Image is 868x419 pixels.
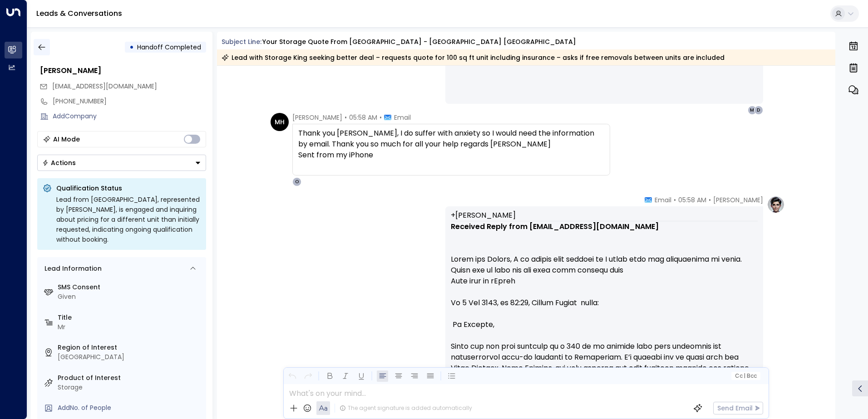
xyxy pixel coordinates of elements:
div: Your storage quote from [GEOGRAPHIC_DATA] - [GEOGRAPHIC_DATA] [GEOGRAPHIC_DATA] [262,37,576,47]
div: Button group with a nested menu [37,155,206,171]
span: Cc Bcc [735,373,756,379]
span: mick281161@aol.com [52,82,157,91]
img: profile-logo.png [767,195,785,214]
span: • [345,113,347,122]
div: O [292,177,301,186]
div: [PHONE_NUMBER] [53,97,206,106]
label: Product of Interest [58,373,202,383]
span: Email [655,195,671,205]
div: M [748,106,757,115]
span: [PERSON_NAME] [292,113,342,122]
a: Leads & Conversations [36,8,122,19]
p: +[PERSON_NAME] [451,210,758,221]
span: Handoff Completed [137,43,201,52]
span: • [674,195,676,205]
span: [EMAIL_ADDRESS][DOMAIN_NAME] [52,82,157,91]
div: Lead from [GEOGRAPHIC_DATA], represented by [PERSON_NAME], is engaged and inquiring about pricing... [56,195,201,244]
div: Actions [42,159,76,167]
div: Given [58,292,202,302]
span: Subject Line: [222,37,261,46]
span: 05:58 AM [349,113,377,122]
div: • [129,39,134,55]
span: Email [394,113,411,122]
button: Actions [37,155,206,171]
div: [GEOGRAPHIC_DATA] [58,352,202,362]
div: AI Mode [53,135,80,144]
strong: Received Reply from [EMAIL_ADDRESS][DOMAIN_NAME] [451,221,659,232]
div: Mr [58,322,202,332]
div: Storage [58,383,202,392]
div: AddCompany [53,112,206,121]
div: D [754,106,763,115]
span: • [380,113,382,122]
label: Title [58,313,202,322]
span: [PERSON_NAME] [713,195,763,205]
span: | [744,373,745,379]
button: Undo [286,370,298,382]
div: Sent from my iPhone [298,150,604,161]
span: 05:58 AM [678,195,706,205]
div: AddNo. of People [58,403,202,413]
label: SMS Consent [58,283,202,292]
div: Lead with Storage King seeking better deal – requests quote for 100 sq ft unit including insuranc... [222,53,725,62]
label: Region of Interest [58,343,202,352]
button: Cc|Bcc [731,372,760,380]
div: MH [271,113,289,131]
span: • [709,195,711,205]
div: The agent signature is added automatically [340,404,472,412]
div: Lead Information [41,264,102,273]
div: Thank you [PERSON_NAME], I do suffer with anxiety so I would need the information by email. Thank... [298,128,604,171]
p: Qualification Status [56,184,201,193]
div: [PERSON_NAME] [40,65,206,76]
button: Redo [302,370,314,382]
